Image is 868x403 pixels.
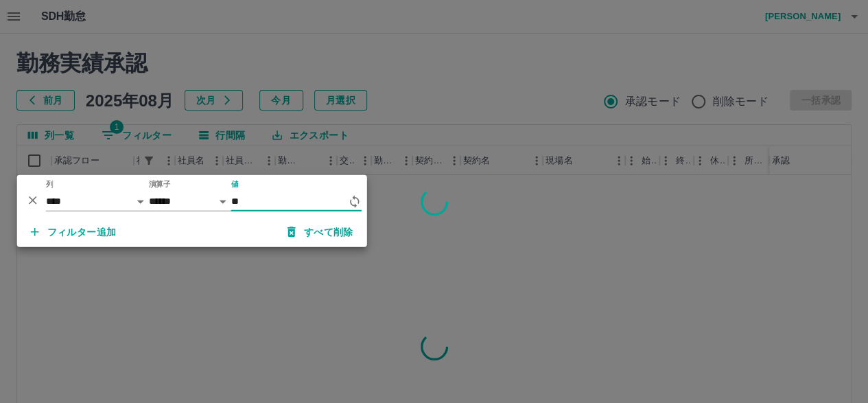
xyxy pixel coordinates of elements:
button: 削除 [23,189,43,210]
label: 値 [231,179,239,189]
label: 列 [46,179,54,189]
button: フィルター追加 [20,220,128,244]
label: 演算子 [149,179,171,189]
button: すべて削除 [277,220,364,244]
